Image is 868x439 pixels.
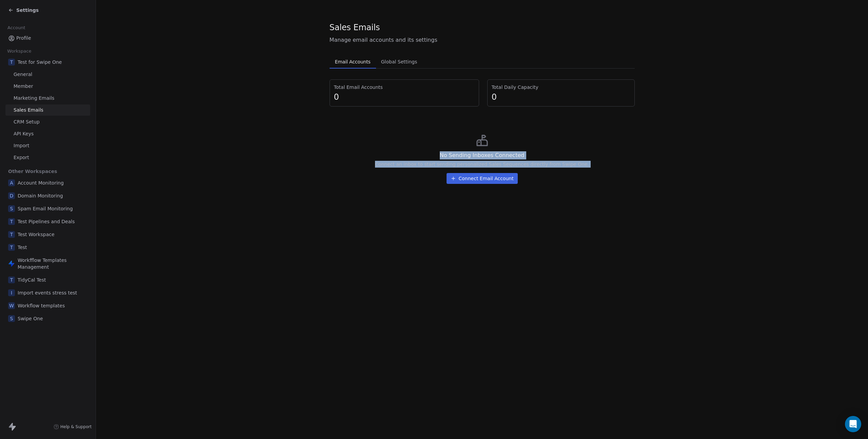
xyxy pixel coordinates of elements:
[334,84,475,91] span: Total Email Accounts
[5,33,90,44] a: Profile
[8,205,15,212] span: S
[8,315,15,322] span: S
[18,302,65,309] span: Workflow templates
[18,276,46,283] span: TidyCal Test
[330,36,635,44] span: Manage email accounts and its settings
[16,7,39,14] span: Settings
[18,231,55,238] span: Test Workspace
[8,7,39,14] a: Settings
[8,179,15,186] span: A
[8,231,15,238] span: T
[5,81,90,92] a: Member
[334,92,475,102] span: 0
[5,104,90,116] a: Sales Emails
[378,57,420,66] span: Global Settings
[5,152,90,163] a: Export
[14,118,40,126] span: CRM Setup
[8,289,15,296] span: I
[5,140,90,151] a: Import
[18,192,63,199] span: Domain Monitoring
[330,22,380,33] span: Sales Emails
[14,142,29,149] span: Import
[447,173,518,184] button: Connect Email Account
[18,244,27,251] span: Test
[14,71,32,78] span: General
[5,116,90,128] a: CRM Setup
[60,424,92,430] span: Help & Support
[8,276,15,283] span: T
[5,93,90,104] a: Marketing Emails
[14,130,34,137] span: API Keys
[8,302,15,309] span: W
[4,46,34,56] span: Workspace
[18,179,64,186] span: Account Monitoring
[8,260,15,267] img: Swipe%20One%20Logo%201-1.svg
[845,416,861,432] div: Open Intercom Messenger
[18,257,87,270] span: Workfflow Templates Management
[8,192,15,199] span: D
[5,128,90,139] a: API Keys
[18,315,43,322] span: Swipe One
[492,84,630,91] span: Total Daily Capacity
[5,166,60,177] span: Other Workspaces
[8,218,15,225] span: T
[54,424,92,430] a: Help & Support
[332,57,373,66] span: Email Accounts
[18,218,75,225] span: Test Pipelines and Deals
[8,244,15,251] span: T
[14,107,43,114] span: Sales Emails
[14,83,33,90] span: Member
[14,154,29,161] span: Export
[5,69,90,80] a: General
[4,23,28,33] span: Account
[14,95,54,102] span: Marketing Emails
[16,35,31,42] span: Profile
[375,161,589,168] div: Connect an inbox to start sending personalized Sales Sequences directly from Swipe One.
[18,59,62,65] span: Test for Swipe One
[18,289,77,296] span: Import events stress test
[18,205,73,212] span: Spam Email Monitoring
[440,151,525,159] div: No Sending Inboxes Connected
[8,59,15,65] span: T
[492,92,630,102] span: 0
